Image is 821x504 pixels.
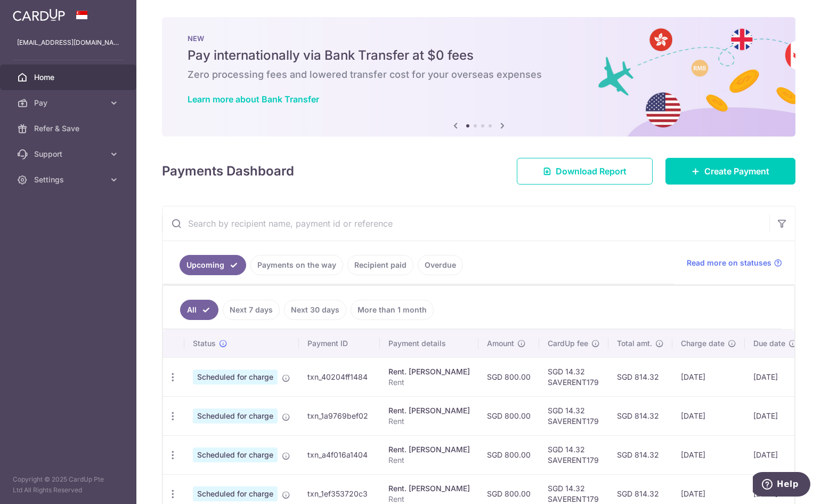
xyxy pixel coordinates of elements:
[17,37,119,48] p: [EMAIL_ADDRESS][DOMAIN_NAME]
[34,98,104,108] span: Pay
[672,396,745,435] td: [DATE]
[539,396,608,435] td: SGD 14.32 SAVERENT179
[388,483,470,494] div: Rent. [PERSON_NAME]
[299,396,380,435] td: txn_1a9769bef02
[299,330,380,357] th: Payment ID
[388,405,470,416] div: Rent. [PERSON_NAME]
[188,94,319,105] a: Learn more about Bank Transfer
[672,435,745,474] td: [DATE]
[687,258,782,268] a: Read more on statuses
[487,338,514,349] span: Amount
[193,338,216,349] span: Status
[753,472,810,499] iframe: Opens a widget where you can find more information
[478,435,539,474] td: SGD 800.00
[193,370,278,385] span: Scheduled for charge
[193,486,278,501] span: Scheduled for charge
[418,255,463,275] a: Overdue
[193,409,278,423] span: Scheduled for charge
[753,338,785,349] span: Due date
[284,300,346,320] a: Next 30 days
[223,300,280,320] a: Next 7 days
[665,158,795,185] a: Create Payment
[745,357,806,396] td: [DATE]
[608,396,672,435] td: SGD 814.32
[188,34,770,43] p: NEW
[478,396,539,435] td: SGD 800.00
[162,162,294,181] h4: Payments Dashboard
[388,444,470,455] div: Rent. [PERSON_NAME]
[745,435,806,474] td: [DATE]
[13,9,65,21] img: CardUp
[388,377,470,388] p: Rent
[681,338,725,349] span: Charge date
[299,357,380,396] td: txn_40204ff1484
[34,123,104,134] span: Refer & Save
[188,47,770,64] h5: Pay internationally via Bank Transfer at $0 fees
[299,435,380,474] td: txn_a4f016a1404
[34,149,104,159] span: Support
[672,357,745,396] td: [DATE]
[608,357,672,396] td: SGD 814.32
[388,455,470,466] p: Rent
[704,165,769,178] span: Create Payment
[478,357,539,396] td: SGD 800.00
[608,435,672,474] td: SGD 814.32
[687,258,771,268] span: Read more on statuses
[548,338,588,349] span: CardUp fee
[539,435,608,474] td: SGD 14.32 SAVERENT179
[388,366,470,377] div: Rent. [PERSON_NAME]
[180,300,218,320] a: All
[517,158,653,185] a: Download Report
[188,68,770,81] h6: Zero processing fees and lowered transfer cost for your overseas expenses
[180,255,246,275] a: Upcoming
[34,72,104,83] span: Home
[380,330,478,357] th: Payment details
[162,206,769,241] input: Search by recipient name, payment id or reference
[34,174,104,185] span: Settings
[250,255,343,275] a: Payments on the way
[556,165,627,178] span: Download Report
[388,416,470,427] p: Rent
[347,255,413,275] a: Recipient paid
[351,300,434,320] a: More than 1 month
[617,338,652,349] span: Total amt.
[162,17,795,137] img: Bank transfer banner
[539,357,608,396] td: SGD 14.32 SAVERENT179
[193,447,278,462] span: Scheduled for charge
[745,396,806,435] td: [DATE]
